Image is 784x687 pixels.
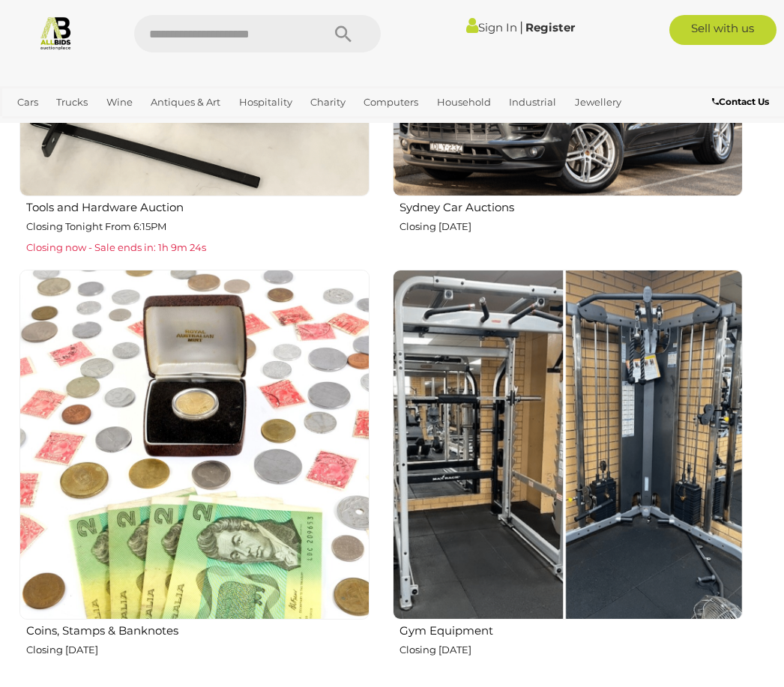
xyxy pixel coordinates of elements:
a: Wine [100,90,139,115]
a: Sell with us [669,15,777,45]
a: [GEOGRAPHIC_DATA] [107,115,226,139]
h2: Coins, Stamps & Banknotes [26,621,370,638]
b: Contact Us [712,96,769,107]
img: Gym Equipment [393,270,743,620]
p: Closing [DATE] [399,641,743,659]
h2: Tools and Hardware Auction [26,198,370,214]
a: Sign In [466,20,517,34]
img: Coins, Stamps & Banknotes [19,270,370,620]
span: | [519,19,523,35]
a: Antiques & Art [145,90,226,115]
a: Household [431,90,497,115]
p: Closing [DATE] [26,641,370,659]
a: Contact Us [712,94,773,110]
a: Charity [304,90,352,115]
a: Jewellery [569,90,627,115]
a: Computers [358,90,424,115]
h2: Gym Equipment [399,621,743,638]
button: Search [306,15,381,52]
a: Coins, Stamps & Banknotes Closing [DATE] [19,269,370,681]
p: Closing Tonight From 6:15PM [26,218,370,235]
a: Cars [11,90,44,115]
h2: Sydney Car Auctions [399,198,743,214]
a: Trucks [50,90,94,115]
a: Sports [58,115,100,139]
a: Register [525,20,575,34]
a: Office [11,115,52,139]
p: Closing [DATE] [399,218,743,235]
img: Allbids.com.au [38,15,73,50]
a: Gym Equipment Closing [DATE] [392,269,743,681]
a: Hospitality [233,90,298,115]
span: Closing now - Sale ends in: 1h 9m 24s [26,241,206,253]
a: Industrial [503,90,562,115]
